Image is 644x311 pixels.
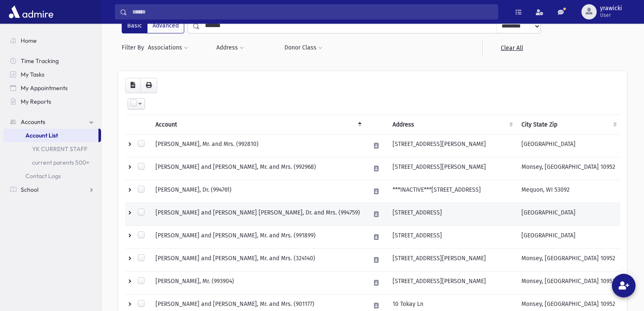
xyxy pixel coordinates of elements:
td: [GEOGRAPHIC_DATA] [516,203,620,226]
td: ***INACTIVE***[STREET_ADDRESS] [387,180,516,203]
button: CSV [125,78,141,93]
td: [STREET_ADDRESS] [387,203,516,226]
label: Advanced [147,18,184,33]
td: Monsey, [GEOGRAPHIC_DATA] 10952 [516,271,620,294]
td: [GEOGRAPHIC_DATA] [516,226,620,248]
a: Home [3,34,101,47]
a: current parents 500+ [3,156,101,169]
td: [STREET_ADDRESS][PERSON_NAME] [387,134,516,157]
th: City State Zip : activate to sort column ascending [516,115,620,134]
td: [PERSON_NAME], Dr. (994761) [150,180,365,203]
td: [PERSON_NAME], Mr. and Mrs. (992810) [150,134,365,157]
td: [STREET_ADDRESS][PERSON_NAME] [387,271,516,294]
td: [PERSON_NAME], Mr. (993904) [150,271,365,294]
a: Time Tracking [3,54,101,68]
th: Account: activate to sort column descending [150,115,365,134]
span: Filter By [122,43,147,52]
div: FilterModes [122,18,184,33]
span: Contact Logs [25,172,61,180]
a: Clear All [482,40,541,55]
a: YK CURRENT STAFF [3,142,101,156]
button: Donor Class [284,40,323,55]
span: User [600,12,622,19]
span: My Tasks [21,71,44,78]
span: My Reports [21,98,51,105]
label: Basic [122,18,147,33]
th: Address : activate to sort column ascending [387,115,516,134]
button: Associations [147,40,188,55]
a: My Appointments [3,81,101,95]
td: Mequon, WI 53092 [516,180,620,203]
span: Time Tracking [21,57,59,65]
span: Accounts [21,118,45,126]
button: Print [140,78,157,93]
a: Accounts [3,115,101,129]
td: Monsey, [GEOGRAPHIC_DATA] 10952 [516,157,620,180]
span: Home [21,37,37,44]
img: AdmirePro [7,3,55,20]
td: [GEOGRAPHIC_DATA] [516,134,620,157]
td: [STREET_ADDRESS][PERSON_NAME] [387,248,516,271]
td: [PERSON_NAME] and [PERSON_NAME] [PERSON_NAME], Dr. and Mrs. (994759) [150,203,365,226]
span: yrawicki [600,5,622,12]
a: My Reports [3,95,101,108]
td: [STREET_ADDRESS][PERSON_NAME] [387,157,516,180]
span: Account List [25,132,58,139]
a: School [3,183,101,196]
td: [PERSON_NAME] and [PERSON_NAME], Mr. and Mrs. (324140) [150,248,365,271]
span: School [21,186,38,193]
a: Contact Logs [3,169,101,183]
span: My Appointments [21,84,68,92]
td: [STREET_ADDRESS] [387,226,516,248]
button: Address [216,40,244,55]
a: My Tasks [3,68,101,81]
td: [PERSON_NAME] and [PERSON_NAME], Mr. and Mrs. (991899) [150,226,365,248]
a: Account List [3,129,98,142]
td: Monsey, [GEOGRAPHIC_DATA] 10952 [516,248,620,271]
td: [PERSON_NAME] and [PERSON_NAME], Mr. and Mrs. (992968) [150,157,365,180]
input: Search [127,4,498,19]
